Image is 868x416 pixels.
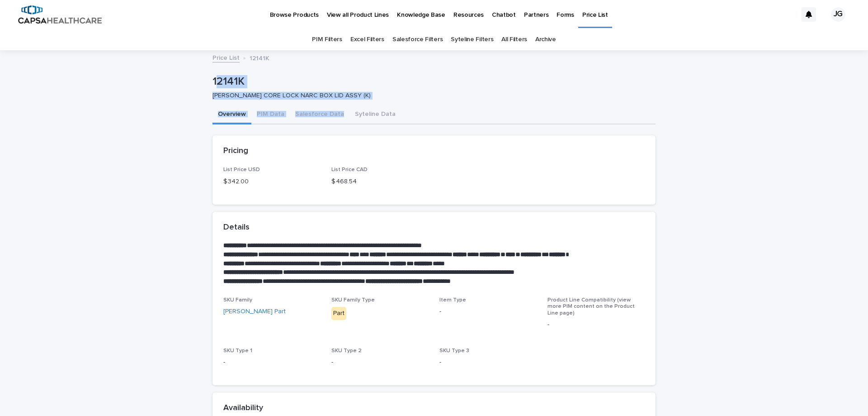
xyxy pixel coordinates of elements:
[290,105,349,124] button: Salesforce Data
[349,105,401,124] button: Syteline Data
[212,105,251,124] button: Overview
[501,29,527,50] a: All Filters
[451,29,493,50] a: Syteline Filters
[223,297,252,303] span: SKU Family
[223,167,260,172] span: List Price USD
[223,223,250,233] h2: Details
[392,29,443,50] a: Salesforce Filters
[439,297,466,303] span: Item Type
[250,53,269,62] p: 12141K
[439,358,537,367] p: -
[547,297,635,316] span: Product Line Compatibility (view more PIM content on the Product Line page)
[223,348,252,354] span: SKU Type 1
[331,307,346,320] div: Part
[547,320,645,330] p: -
[831,7,845,22] div: JG
[223,146,248,156] h2: Pricing
[439,307,537,316] p: -
[535,29,556,50] a: Archive
[212,52,240,62] a: Price List
[331,177,429,186] p: $ 468.54
[251,105,290,124] button: PIM Data
[331,167,368,172] span: List Price CAD
[312,29,342,50] a: PIM Filters
[350,29,384,50] a: Excel Filters
[223,307,286,316] a: [PERSON_NAME] Part
[223,177,321,186] p: $ 342.00
[212,92,648,100] p: [PERSON_NAME] CORE LOCK NARC BOX LID ASSY (K)
[223,403,263,413] h2: Availability
[331,358,429,367] p: -
[223,358,321,367] p: -
[18,5,102,24] img: B5p4sRfuTuC72oLToeu7
[212,75,652,88] p: 12141K
[331,348,362,354] span: SKU Type 2
[439,348,469,354] span: SKU Type 3
[331,297,375,303] span: SKU Family Type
